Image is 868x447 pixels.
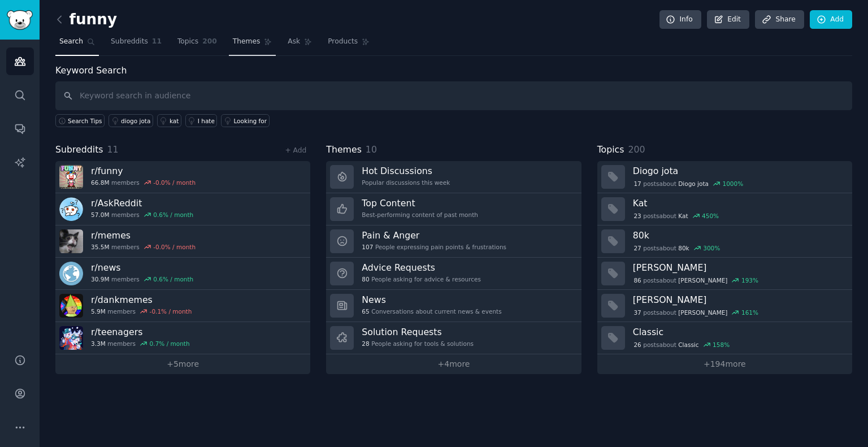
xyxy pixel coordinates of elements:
div: members [91,211,193,219]
span: 23 [633,212,641,220]
span: 107 [362,243,373,251]
a: + Add [285,146,306,154]
a: Subreddits11 [107,33,166,56]
span: Diogo jota [678,180,709,188]
img: funny [59,165,83,189]
img: news [59,262,83,285]
span: 80k [678,244,689,252]
span: 80 [362,275,369,283]
div: 158 % [713,341,730,349]
img: memes [59,229,83,253]
div: Looking for [233,117,267,125]
a: Solution Requests28People asking for tools & solutions [326,322,581,354]
a: I hate [185,114,218,127]
span: 26 [633,341,641,349]
a: [PERSON_NAME]37postsabout[PERSON_NAME]161% [597,290,852,322]
div: -0.1 % / month [150,307,192,315]
div: -0.0 % / month [153,243,196,251]
a: Info [659,10,701,29]
div: Conversations about current news & events [362,307,501,315]
span: Products [328,37,358,47]
div: post s about [633,275,759,285]
h3: Solution Requests [362,326,474,338]
div: post s about [633,179,744,189]
h3: Diogo jota [633,165,844,177]
h3: Pain & Anger [362,229,506,241]
span: 27 [633,244,641,252]
div: People asking for tools & solutions [362,340,474,348]
span: 10 [366,144,377,155]
span: 65 [362,307,369,315]
span: 66.8M [91,179,109,186]
span: [PERSON_NAME] [678,276,727,284]
a: Search [55,33,99,56]
span: 57.0M [91,211,109,219]
h3: r/ teenagers [91,326,190,338]
span: Themes [326,143,362,157]
h3: r/ memes [91,229,196,241]
a: Diogo jota17postsaboutDiogo jota1000% [597,161,852,193]
span: 200 [202,37,217,47]
h2: funny [55,11,117,29]
span: 35.5M [91,243,109,251]
label: Keyword Search [55,65,127,76]
h3: r/ AskReddit [91,197,193,209]
a: +5more [55,354,310,374]
span: Topics [177,37,198,47]
div: People asking for advice & resources [362,275,481,283]
div: members [91,340,190,348]
div: members [91,179,196,186]
span: 17 [633,180,641,188]
span: Subreddits [55,143,103,157]
h3: 80k [633,229,844,241]
span: Ask [288,37,300,47]
a: r/news30.9Mmembers0.6% / month [55,258,310,290]
a: Pain & Anger107People expressing pain points & frustrations [326,225,581,258]
h3: Top Content [362,197,478,209]
input: Keyword search in audience [55,81,852,110]
div: members [91,243,196,251]
span: [PERSON_NAME] [678,309,727,316]
span: 37 [633,309,641,316]
a: Looking for [221,114,269,127]
a: Ask [284,33,316,56]
a: r/AskReddit57.0Mmembers0.6% / month [55,193,310,225]
span: Search Tips [68,117,102,125]
a: r/funny66.8Mmembers-0.0% / month [55,161,310,193]
div: 193 % [741,276,758,284]
a: Advice Requests80People asking for advice & resources [326,258,581,290]
a: Classic26postsaboutClassic158% [597,322,852,354]
span: Classic [678,341,698,349]
img: GummySearch logo [7,10,33,30]
div: 0.6 % / month [153,211,193,219]
div: post s about [633,340,731,350]
a: News65Conversations about current news & events [326,290,581,322]
a: Add [810,10,852,29]
h3: News [362,294,501,306]
img: teenagers [59,326,83,350]
img: dankmemes [59,294,83,318]
a: Kat23postsaboutKat450% [597,193,852,225]
span: Kat [678,212,688,220]
img: AskReddit [59,197,83,221]
a: 80k27postsabout80k300% [597,225,852,258]
div: Popular discussions this week [362,179,450,186]
h3: Hot Discussions [362,165,450,177]
div: post s about [633,243,721,253]
a: Themes [229,33,276,56]
a: r/teenagers3.3Mmembers0.7% / month [55,322,310,354]
span: Topics [597,143,624,157]
div: post s about [633,307,759,318]
a: +194more [597,354,852,374]
a: Share [755,10,804,29]
h3: Classic [633,326,844,338]
span: Themes [233,37,261,47]
span: 5.9M [91,307,106,315]
a: Products [324,33,374,56]
div: 161 % [741,309,758,316]
a: r/dankmemes5.9Mmembers-0.1% / month [55,290,310,322]
div: 0.7 % / month [150,340,190,348]
div: members [91,307,192,315]
span: 200 [628,144,645,155]
span: 86 [633,276,641,284]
